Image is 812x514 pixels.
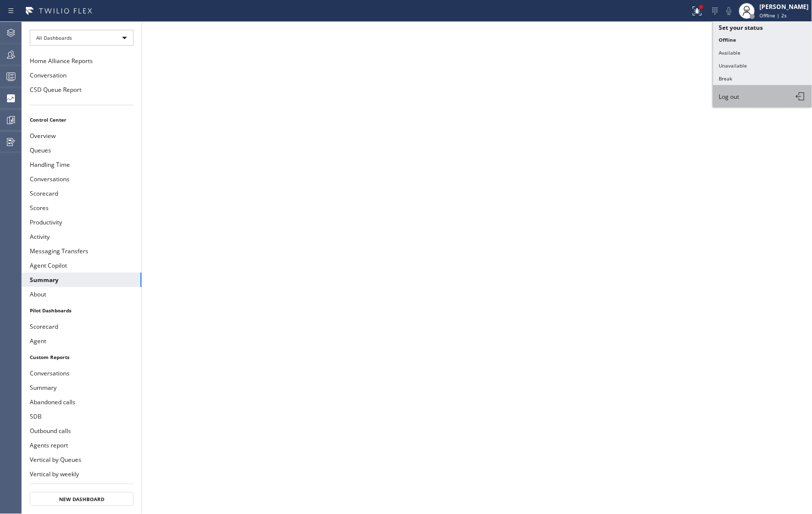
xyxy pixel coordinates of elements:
[22,229,141,244] button: Activity
[22,143,141,157] button: Queues
[22,438,141,452] button: Agents report
[22,215,141,229] button: Productivity
[22,113,141,126] li: Control Center
[22,273,141,287] button: Summary
[22,319,141,334] button: Scorecard
[22,258,141,273] button: Agent Copilot
[30,492,134,506] button: New Dashboard
[22,481,141,496] button: Vertical monthly
[722,4,736,18] button: Mute
[22,129,141,143] button: Overview
[22,452,141,467] button: Vertical by Queues
[22,424,141,438] button: Outbound calls
[22,395,141,409] button: Abandoned calls
[22,157,141,172] button: Handling Time
[22,186,141,201] button: Scorecard
[760,12,787,19] span: Offline | 2s
[22,54,141,68] button: Home Alliance Reports
[22,334,141,348] button: Agent
[22,380,141,395] button: Summary
[22,304,141,317] li: Pilot Dashboards
[22,244,141,258] button: Messaging Transfers
[22,467,141,481] button: Vertical by weekly
[22,201,141,215] button: Scores
[760,2,809,11] div: [PERSON_NAME]
[22,172,141,186] button: Conversations
[142,22,812,514] iframe: dashboard_9f6bb337dffe
[22,287,141,301] button: About
[22,68,141,82] button: Conversation
[30,30,134,46] div: All Dashboards
[22,82,141,97] button: CSD Queue Report
[22,351,141,364] li: Custom Reports
[22,409,141,424] button: SDB
[22,366,141,380] button: Conversations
